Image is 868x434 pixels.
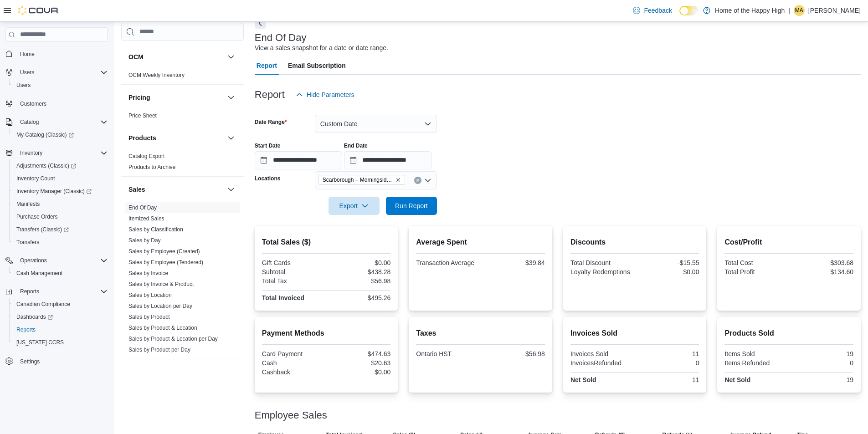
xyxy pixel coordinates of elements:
[16,148,108,158] span: Inventory
[16,339,64,346] span: [US_STATE] CCRS
[9,159,111,172] a: Adjustments (Classic)
[416,328,545,339] h2: Taxes
[262,328,391,339] h2: Payment Methods
[9,223,111,236] a: Transfers (Classic)
[16,286,108,297] span: Reports
[9,336,111,349] button: [US_STATE] CCRS
[570,350,633,357] div: Invoices Sold
[334,197,374,215] span: Export
[20,257,47,264] span: Operations
[257,56,277,75] span: Report
[20,100,46,107] span: Customers
[121,110,244,125] div: Pricing
[128,93,150,102] h3: Pricing
[13,173,108,184] span: Inventory Count
[16,98,108,109] span: Customers
[255,118,287,126] label: Date Range
[20,358,40,365] span: Settings
[570,268,633,276] div: Loyalty Redemptions
[255,89,285,100] h3: Report
[262,350,324,357] div: Card Payment
[16,356,43,367] a: Settings
[13,186,108,197] span: Inventory Manager (Classic)
[128,270,168,277] span: Sales by Invoice
[808,5,861,16] p: [PERSON_NAME]
[637,259,699,266] div: -$15.55
[16,301,70,308] span: Canadian Compliance
[328,259,390,266] div: $0.00
[2,116,111,128] button: Catalog
[16,148,46,158] button: Inventory
[128,226,183,233] a: Sales by Classification
[128,336,218,342] a: Sales by Product & Location per Day
[715,5,785,16] p: Home of the Happy High
[637,359,699,367] div: 0
[262,237,391,248] h2: Total Sales ($)
[128,226,183,233] span: Sales by Classification
[791,359,853,367] div: 0
[2,66,111,79] button: Users
[395,177,401,183] button: Remove Scarborough – Morningside - Friendly Stranger from selection in this group
[9,128,111,141] a: My Catalog (Classic)
[13,299,74,310] a: Canadian Compliance
[16,48,108,60] span: Home
[644,6,672,15] span: Feedback
[262,277,324,285] div: Total Tax
[128,347,190,353] a: Sales by Product per Day
[2,147,111,159] button: Inventory
[328,359,390,367] div: $20.63
[288,56,346,75] span: Email Subscription
[637,350,699,357] div: 11
[328,277,390,285] div: $56.98
[791,259,853,266] div: $303.68
[128,281,194,287] a: Sales by Invoice & Product
[13,80,108,91] span: Users
[414,177,421,184] button: Clear input
[13,160,108,171] span: Adjustments (Classic)
[5,44,108,392] nav: Complex example
[13,80,34,91] a: Users
[128,164,175,170] a: Products to Archive
[16,67,38,78] button: Users
[262,268,324,276] div: Subtotal
[128,71,185,79] span: OCM Weekly Inventory
[13,199,43,209] a: Manifests
[13,324,108,335] span: Reports
[13,237,108,248] span: Transfers
[328,368,390,376] div: $0.00
[16,313,53,321] span: Dashboards
[16,326,36,333] span: Reports
[262,359,324,367] div: Cash
[724,237,853,248] h2: Cost/Profit
[128,112,157,119] span: Price Sheet
[315,115,437,133] button: Custom Date
[226,184,236,195] button: Sales
[16,255,108,266] span: Operations
[128,237,161,244] a: Sales by Day
[16,117,42,128] button: Catalog
[262,294,304,301] strong: Total Invoiced
[128,270,168,276] a: Sales by Invoice
[226,133,236,143] button: Products
[9,311,111,323] a: Dashboards
[416,237,545,248] h2: Average Spent
[128,291,172,299] span: Sales by Location
[570,237,699,248] h2: Discounts
[255,410,327,421] h3: Employee Sales
[13,337,67,348] a: [US_STATE] CCRS
[16,175,55,182] span: Inventory Count
[226,51,236,62] button: OCM
[20,149,42,157] span: Inventory
[255,151,342,169] input: Press the down key to open a popover containing a calendar.
[121,202,244,359] div: Sales
[128,153,164,159] a: Catalog Export
[16,162,76,169] span: Adjustments (Classic)
[255,32,307,43] h3: End Of Day
[724,328,853,339] h2: Products Sold
[2,254,111,267] button: Operations
[292,86,358,104] button: Hide Parameters
[2,354,111,368] button: Settings
[128,204,157,211] a: End Of Day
